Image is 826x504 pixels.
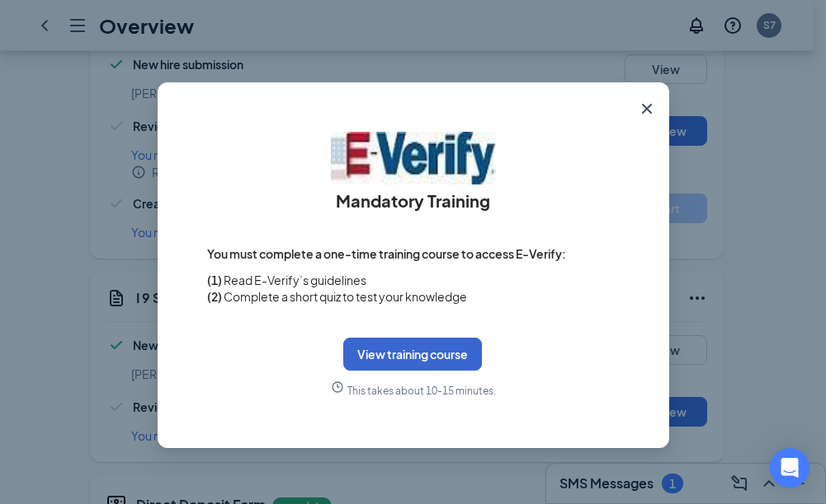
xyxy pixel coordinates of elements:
[207,245,620,262] span: You must complete a one-time training course to access E-Verify:
[770,448,809,488] div: Open Intercom Messenger
[222,272,366,288] span: Read E-Verify’s guidelines
[222,288,467,305] span: Complete a short quiz to test your knowledge
[625,82,669,135] button: Close
[343,338,482,371] button: View training course
[331,380,344,394] svg: Clock
[207,272,222,288] span: (1)
[637,99,657,119] svg: Cross
[344,385,496,397] span: This takes about 10-15 minutes.
[207,288,222,305] span: (2)
[336,184,490,212] h4: Mandatory Training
